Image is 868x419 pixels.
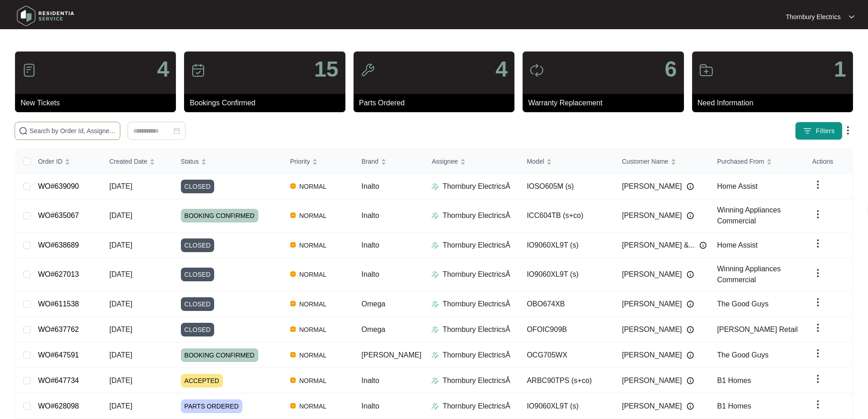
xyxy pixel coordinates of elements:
th: Assignee [424,150,519,174]
p: Thornbury ElectricsÂ [442,324,510,335]
img: icon [360,63,375,78]
span: Inalto [361,241,379,249]
span: Home Assist [717,182,758,190]
th: Priority [283,150,354,174]
p: New Tickets [21,98,176,109]
span: Omega [361,300,385,308]
p: Thornbury ElectricsÂ [442,299,510,310]
span: [PERSON_NAME] [622,401,682,412]
img: dropdown arrow [812,322,823,333]
a: WO#647591 [38,351,79,359]
span: Brand [361,156,378,166]
img: Assigner Icon [431,403,439,410]
td: ICC604TB (s+co) [519,199,615,233]
input: Search by Order Id, Assignee Name, Customer Name, Brand and Model [30,126,116,136]
span: NORMAL [296,269,330,280]
img: Assigner Icon [431,300,439,308]
a: WO#637762 [38,326,79,333]
span: Customer Name [622,156,668,166]
img: dropdown arrow [812,348,823,359]
th: Model [519,150,615,174]
span: PARTS ORDERED [181,399,242,413]
span: Priority [290,156,310,166]
img: Info icon [687,326,694,333]
span: [PERSON_NAME] [622,299,682,310]
img: Assigner Icon [431,242,439,249]
img: Info icon [687,352,694,359]
img: filter icon [803,126,812,135]
td: ARBC90TPS (s+co) [519,368,615,393]
th: Status [174,150,283,174]
img: dropdown arrow [812,179,823,190]
p: Thornbury ElectricsÂ [442,210,510,221]
span: The Good Guys [717,351,769,359]
span: [PERSON_NAME] [622,269,682,280]
img: Info icon [687,183,694,190]
span: [PERSON_NAME] [361,351,421,359]
span: ACCEPTED [181,374,223,388]
img: dropdown arrow [812,297,823,308]
img: Assigner Icon [431,377,439,384]
a: WO#627013 [38,270,79,278]
a: WO#638689 [38,241,79,249]
span: Inalto [361,270,379,278]
span: Winning Appliances Commercial [717,265,781,284]
span: [PERSON_NAME] [622,210,682,221]
span: Inalto [361,212,379,219]
img: Info icon [687,300,694,308]
span: [DATE] [109,270,132,278]
span: [PERSON_NAME] [622,350,682,361]
span: [DATE] [109,241,132,249]
span: Inalto [361,402,379,410]
td: IO9060XL9T (s) [519,258,615,291]
a: WO#635067 [38,212,79,219]
th: Brand [354,150,424,174]
span: Status [181,156,199,166]
p: Thornbury ElectricsÂ [442,240,510,251]
span: CLOSED [181,297,215,311]
img: Info icon [687,212,694,219]
span: Model [527,156,544,166]
img: Vercel Logo [290,301,296,306]
img: residentia service logo [14,2,77,30]
p: 4 [157,58,169,80]
span: The Good Guys [717,300,769,308]
span: [DATE] [109,300,132,308]
span: Winning Appliances Commercial [717,206,781,225]
img: icon [191,63,205,78]
a: WO#611538 [38,300,79,308]
td: OCG705WX [519,342,615,368]
span: Inalto [361,182,379,190]
th: Order ID [31,150,102,174]
img: icon [22,63,36,78]
img: Assigner Icon [431,352,439,359]
p: 4 [495,58,508,80]
span: [PERSON_NAME] [622,375,682,386]
span: NORMAL [296,181,330,192]
span: NORMAL [296,324,330,335]
span: CLOSED [181,180,215,193]
th: Actions [805,150,853,174]
img: Vercel Logo [290,271,296,277]
img: dropdown arrow [812,268,823,279]
img: Info icon [687,377,694,384]
td: IOSO605M (s) [519,174,615,199]
th: Purchased From [710,150,805,174]
p: Warranty Replacement [528,98,683,109]
th: Created Date [102,150,174,174]
span: [PERSON_NAME] [622,324,682,335]
span: [PERSON_NAME] [622,181,682,192]
span: [DATE] [109,351,132,359]
span: [PERSON_NAME] &... [622,240,695,251]
a: WO#628098 [38,402,79,410]
span: Created Date [109,156,147,166]
p: Parts Ordered [359,98,514,109]
span: [PERSON_NAME] Retail [717,326,798,333]
img: Vercel Logo [290,183,296,189]
td: OBO674XB [519,291,615,317]
p: Bookings Confirmed [190,98,345,109]
span: CLOSED [181,238,215,252]
p: Thornbury ElectricsÂ [442,350,510,361]
p: 6 [665,58,677,80]
span: NORMAL [296,240,330,251]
